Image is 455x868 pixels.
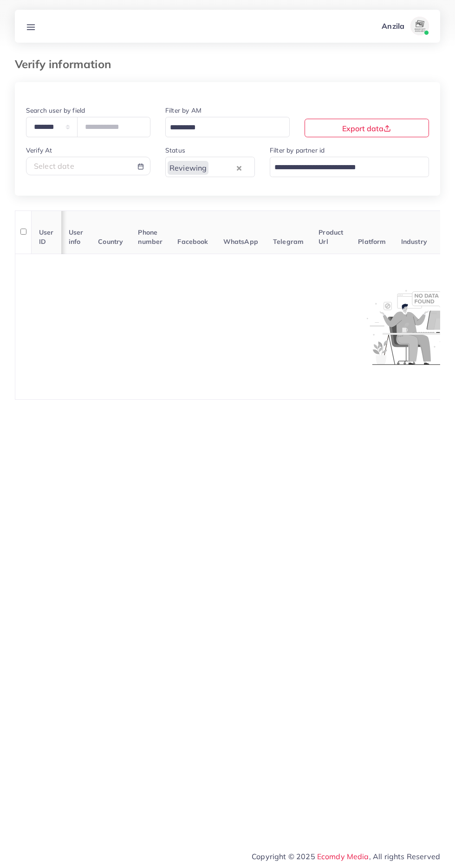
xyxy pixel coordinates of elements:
[165,146,185,155] label: Status
[237,162,241,173] button: Clear Selected
[317,852,369,861] a: Ecomdy Media
[26,106,85,115] label: Search user by field
[410,17,429,35] img: avatar
[39,228,54,246] span: User ID
[401,237,427,246] span: Industry
[305,119,429,137] button: Export data
[252,851,440,862] span: Copyright © 2025
[358,237,386,246] span: Platform
[165,157,255,177] div: Search for option
[138,228,162,246] span: Phone number
[15,57,118,71] h3: Verify information
[270,157,429,177] div: Search for option
[271,160,417,175] input: Search for option
[165,106,201,115] label: Filter by AM
[369,851,440,862] span: , All rights Reserved
[168,161,208,175] span: Reviewing
[377,17,433,35] a: Anzilaavatar
[34,161,74,171] span: Select date
[273,237,304,246] span: Telegram
[209,160,234,175] input: Search for option
[177,237,208,246] span: Facebook
[26,146,52,155] label: Verify At
[223,237,258,246] span: WhatsApp
[165,117,290,137] div: Search for option
[69,228,84,246] span: User info
[318,228,343,246] span: Product Url
[167,121,278,135] input: Search for option
[98,237,123,246] span: Country
[342,124,391,133] span: Export data
[382,20,404,32] p: Anzila
[270,146,325,155] label: Filter by partner id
